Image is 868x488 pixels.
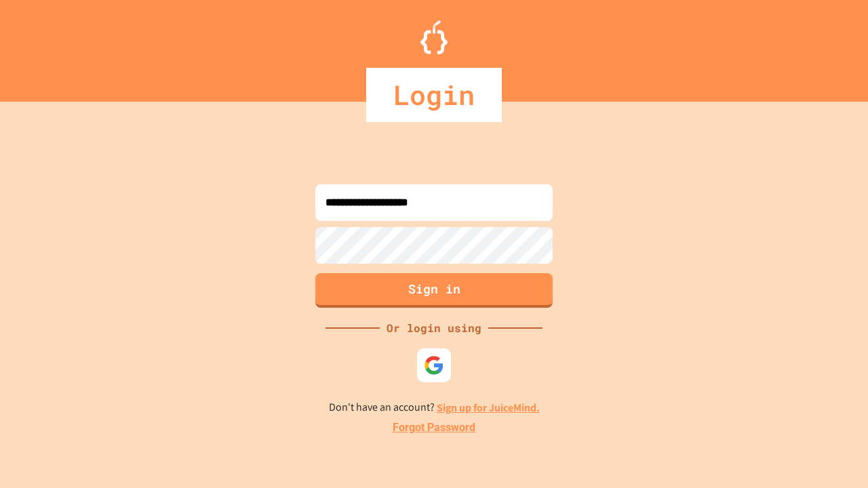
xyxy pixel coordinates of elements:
div: Login [366,68,502,122]
img: google-icon.svg [424,355,444,375]
a: Sign up for JuiceMind. [437,401,540,415]
a: Forgot Password [393,420,475,436]
div: Or login using [380,320,488,336]
button: Sign in [315,273,553,308]
img: Logo.svg [420,20,448,54]
p: Don't have an account? [329,399,540,416]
